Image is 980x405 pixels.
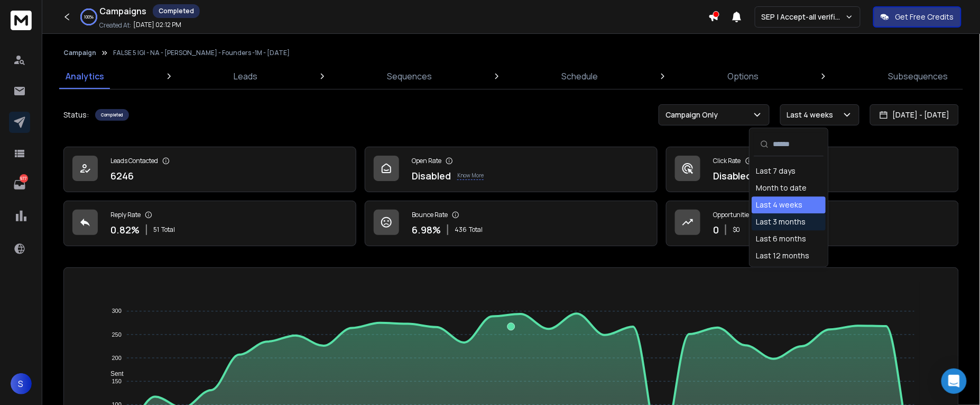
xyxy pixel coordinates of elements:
p: Status: [63,110,89,120]
p: SEP | Accept-all verifications [762,12,845,22]
p: Schedule [562,70,598,83]
p: Opportunities [713,211,753,219]
span: Total [469,226,483,234]
div: Last 6 months [756,233,806,244]
a: Opportunities0$0 [666,201,959,246]
a: Open RateDisabledKnow More [365,147,658,192]
p: 6246 [110,168,134,183]
p: 6.98 % [412,222,441,237]
p: 0 [713,222,719,237]
span: Total [161,226,175,234]
a: Options [722,64,765,89]
p: Disabled [713,168,752,183]
p: Click Rate [713,157,741,165]
p: Created At: [99,21,131,30]
span: Sent [103,370,124,377]
span: 51 [153,226,159,234]
p: 100 % [84,14,94,20]
tspan: 300 [112,308,121,314]
p: Leads Contacted [110,157,158,165]
a: Leads [227,64,264,89]
button: [DATE] - [DATE] [870,104,959,125]
button: S [11,373,32,394]
div: Month to date [756,183,807,193]
tspan: 150 [112,378,121,384]
a: Leads Contacted6246 [63,147,356,192]
button: Campaign [63,49,96,57]
p: 0.82 % [110,222,140,237]
p: Leads [234,70,257,83]
a: Subsequences [882,64,955,89]
p: FALSE 5 IGI - NA - [PERSON_NAME] - Founders -1M - [DATE] [113,49,290,57]
p: 977 [20,174,28,183]
span: 436 [455,226,467,234]
p: Get Free Credits [895,12,954,22]
div: Open Intercom Messenger [941,368,967,394]
h1: Campaigns [99,5,146,17]
div: Last 12 months [756,250,809,261]
button: Get Free Credits [873,6,961,28]
p: Reply Rate [110,211,141,219]
a: Click RateDisabledKnow More [666,147,959,192]
p: Sequences [387,70,432,83]
p: Analytics [66,70,104,83]
p: Options [728,70,759,83]
p: Last 4 weeks [787,110,838,120]
p: Campaign Only [665,110,722,120]
a: Reply Rate0.82%51Total [63,201,356,246]
p: Know More [457,172,484,180]
p: Disabled [412,168,451,183]
div: Last 7 days [756,166,796,176]
div: Completed [95,109,129,121]
div: Last 3 months [756,217,806,227]
a: Bounce Rate6.98%436Total [365,201,658,246]
p: Subsequences [889,70,948,83]
a: Analytics [59,64,110,89]
div: Completed [153,4,200,18]
p: Open Rate [412,157,441,165]
p: Bounce Rate [412,211,448,219]
p: [DATE] 02:12 PM [133,21,181,29]
a: 977 [9,174,30,195]
div: Last 4 weeks [756,200,802,210]
p: $ 0 [733,226,741,234]
a: Sequences [381,64,438,89]
tspan: 250 [112,331,121,338]
tspan: 200 [112,355,121,361]
a: Schedule [556,64,605,89]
